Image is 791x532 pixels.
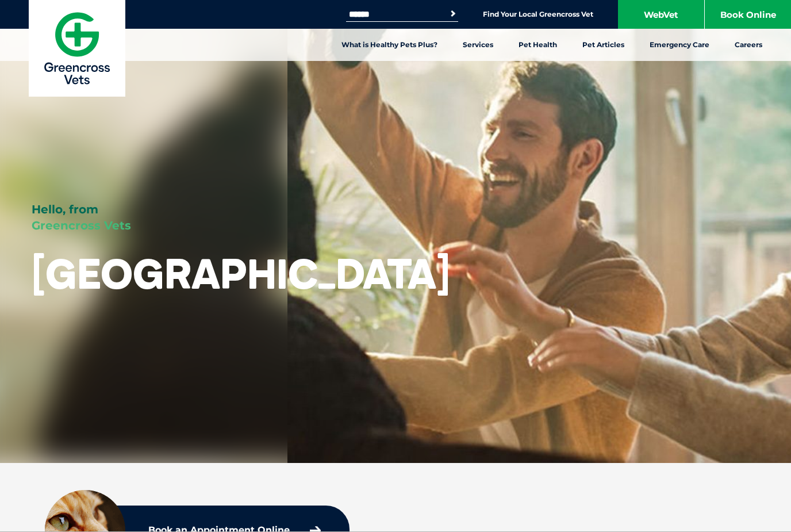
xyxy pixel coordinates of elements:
[637,29,722,61] a: Emergency Care
[506,29,570,61] a: Pet Health
[329,29,450,61] a: What is Healthy Pets Plus?
[447,8,459,20] button: Search
[722,29,775,61] a: Careers
[32,202,98,216] span: Hello, from
[570,29,637,61] a: Pet Articles
[32,219,131,232] span: Greencross Vets
[450,29,506,61] a: Services
[32,251,450,296] h1: [GEOGRAPHIC_DATA]
[483,10,593,19] a: Find Your Local Greencross Vet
